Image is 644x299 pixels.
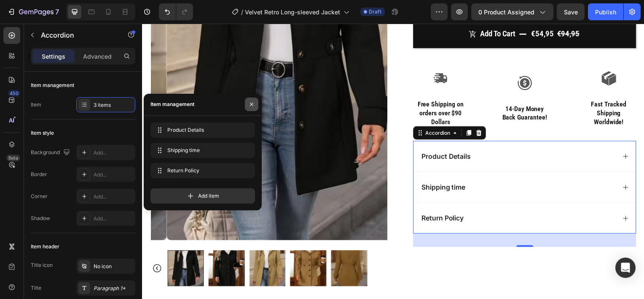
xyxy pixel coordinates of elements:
div: Add... [94,215,133,223]
div: Add to Cart [340,5,376,16]
div: Background [31,147,72,158]
span: / [241,8,243,16]
button: 0 product assigned [471,3,553,20]
p: 14-Day Money Back Guarantee! [358,82,412,99]
div: Item style [31,129,54,137]
div: €54,95 [391,4,415,16]
div: Title [31,284,41,292]
p: Accordion [41,30,113,40]
div: Add... [94,193,133,201]
button: Save [557,3,585,20]
iframe: Design area [142,24,644,299]
span: Shipping time [167,147,235,154]
span: Save [564,8,578,16]
div: Item header [31,243,59,250]
span: Velvet Retro Long-sleeved Jacket [245,8,340,16]
p: 7 [55,7,59,17]
div: Add... [94,149,133,157]
p: Shipping time [281,160,325,169]
p: Free Shipping on orders over $90 Dollars [274,77,327,103]
p: Return Policy [281,191,324,200]
div: No icon [94,263,133,270]
div: Border [31,171,47,178]
div: 450 [8,90,20,97]
div: Item [31,101,41,109]
span: Draft [369,8,381,16]
button: Publish [588,3,623,20]
div: Open Intercom Messenger [615,258,636,278]
p: Advanced [83,52,112,61]
span: Add item [198,192,219,200]
span: 0 product assigned [478,8,534,16]
div: Item management [31,82,74,89]
p: Product Details [281,129,331,138]
div: Beta [6,155,20,161]
span: Return Policy [167,167,235,174]
div: Item management [150,101,194,108]
div: Shadow [31,215,50,222]
div: Corner [31,193,48,200]
div: Add... [94,171,133,179]
span: Product Details [167,126,235,134]
p: Settings [42,52,65,61]
div: Accordion [283,106,311,114]
button: 7 [3,3,63,20]
div: Undo/Redo [159,3,193,20]
div: Publish [595,8,616,16]
div: 3 items [94,101,133,109]
div: Paragraph 1* [94,285,133,292]
div: €94,95 [417,4,441,16]
div: Title icon [31,261,53,269]
p: Fast Tracked Shipping Worldwide! [443,77,496,103]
